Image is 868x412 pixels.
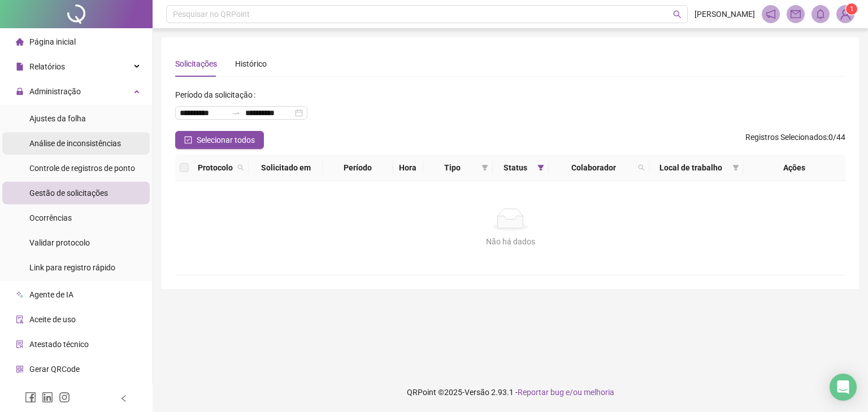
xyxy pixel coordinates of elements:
span: swap-right [232,108,241,117]
span: mail [791,9,801,19]
span: Versão [465,388,489,397]
span: lock [16,87,24,95]
span: Local de trabalho [654,161,727,174]
div: Ações [748,161,841,174]
span: Página inicial [29,37,76,46]
th: Solicitado em [249,155,323,181]
span: instagram [59,392,70,403]
span: bell [815,9,826,19]
th: Período [323,155,393,181]
span: filter [730,159,741,176]
span: [PERSON_NAME] [695,8,755,20]
span: linkedin [42,392,53,403]
div: Histórico [235,58,267,70]
span: Registros Selecionados [745,133,827,142]
sup: Atualize o seu contato no menu Meus Dados [846,3,857,15]
th: Hora [393,155,423,181]
span: search [237,164,244,171]
span: filter [481,164,488,171]
span: home [16,38,24,46]
img: 82407 [837,6,854,23]
span: 1 [850,5,854,13]
span: search [235,159,246,176]
span: Tipo [428,161,478,174]
span: filter [537,164,544,171]
span: audit [16,315,24,323]
span: notification [766,9,776,19]
span: filter [535,159,546,176]
div: Solicitações [175,58,217,70]
div: Open Intercom Messenger [830,374,857,401]
span: solution [16,340,24,348]
span: search [673,10,682,19]
span: Reportar bug e/ou melhoria [518,388,614,397]
span: Ajustes da folha [29,114,86,123]
span: search [638,164,645,171]
span: filter [732,164,739,171]
span: Selecionar todos [197,134,255,146]
span: Análise de inconsistências [29,139,121,148]
span: filter [479,159,491,176]
span: : 0 / 44 [745,131,845,149]
span: Protocolo [198,161,233,174]
span: to [232,108,241,117]
span: Status [497,161,533,174]
span: Ocorrências [29,213,72,222]
span: Controle de registros de ponto [29,164,135,173]
span: Link para registro rápido [29,263,115,272]
div: Não há dados [189,235,832,248]
span: left [120,395,128,402]
span: Agente de IA [29,290,73,299]
span: qrcode [16,365,24,373]
span: Validar protocolo [29,238,90,247]
span: check-square [184,136,192,144]
span: facebook [25,392,36,403]
span: Gerar QRCode [29,365,80,374]
span: Atestado técnico [29,340,89,349]
span: file [16,63,24,71]
button: Selecionar todos [175,131,264,149]
span: search [636,159,647,176]
span: Aceite de uso [29,315,76,324]
footer: QRPoint © 2025 - 2.93.1 - [153,372,868,412]
span: Gestão de solicitações [29,189,108,198]
span: Relatórios [29,62,65,71]
label: Período da solicitação [175,86,260,104]
span: Colaborador [553,161,633,174]
span: Administração [29,87,81,96]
